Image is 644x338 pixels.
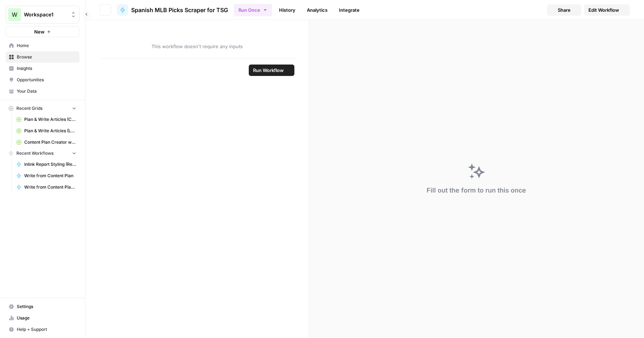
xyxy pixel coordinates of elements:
[6,148,79,159] button: Recent Workflows
[17,54,76,60] span: Browse
[100,43,294,50] span: This workflow doesn't require any inputs
[249,65,294,76] button: Run Workflow
[17,326,76,333] span: Help + Support
[16,105,42,112] span: Recent Grids
[427,185,526,195] div: Fill out the form to run this once
[117,4,228,16] a: Spanish MLB Picks Scraper for TSG
[275,4,300,16] a: History
[13,137,79,148] a: Content Plan Creator with Brand Kit (COM Test) Grid
[24,128,76,134] span: Plan & Write Articles (LUSPS)
[6,6,79,24] button: Workspace: Workspace1
[17,65,76,72] span: Insights
[16,150,53,157] span: Recent Workflows
[24,116,76,123] span: Plan & Write Articles (COM)
[12,10,17,19] span: W
[6,86,79,97] a: Your Data
[13,170,79,181] a: Write from Content Plan
[131,6,228,14] span: Spanish MLB Picks Scraper for TSG
[253,67,284,74] span: Run Workflow
[17,42,76,49] span: Home
[335,4,364,16] a: Integrate
[6,40,79,51] a: Home
[13,159,79,170] a: Inlink Report Styling (Reformat JSON to HTML)
[6,324,79,335] button: Help + Support
[6,51,79,63] a: Browse
[34,28,45,35] span: New
[588,6,619,14] span: Edit Workflow
[17,303,76,310] span: Settings
[584,4,630,16] a: Edit Workflow
[24,11,67,18] span: Workspace1
[6,312,79,324] a: Usage
[17,77,76,83] span: Opportunities
[547,4,581,16] button: Share
[6,63,79,74] a: Insights
[234,4,272,16] button: Run Once
[24,184,76,190] span: Write from Content Plan (KO)
[303,4,332,16] a: Analytics
[6,103,79,114] button: Recent Grids
[13,125,79,137] a: Plan & Write Articles (LUSPS)
[17,88,76,94] span: Your Data
[558,6,571,14] span: Share
[13,114,79,125] a: Plan & Write Articles (COM)
[6,74,79,86] a: Opportunities
[6,26,79,37] button: New
[24,161,76,168] span: Inlink Report Styling (Reformat JSON to HTML)
[17,315,76,321] span: Usage
[6,301,79,312] a: Settings
[24,173,76,179] span: Write from Content Plan
[24,139,76,145] span: Content Plan Creator with Brand Kit (COM Test) Grid
[13,181,79,193] a: Write from Content Plan (KO)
